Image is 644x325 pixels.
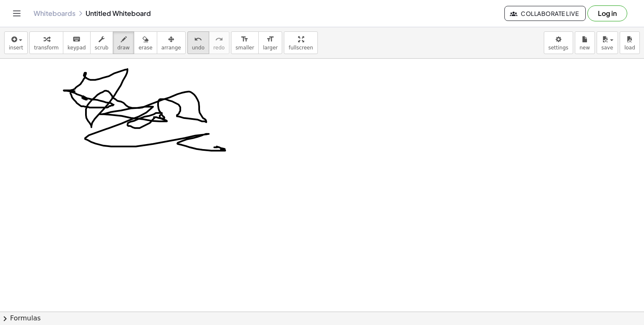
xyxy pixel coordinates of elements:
button: arrange [157,31,186,54]
span: undo [192,45,205,51]
button: format_sizesmaller [231,31,259,54]
span: draw [117,45,130,51]
button: draw [113,31,135,54]
span: scrub [95,45,109,51]
i: keyboard [73,34,80,44]
i: format_size [241,34,249,44]
span: new [579,45,590,51]
span: settings [548,45,569,51]
button: Log in [587,5,627,21]
i: format_size [266,34,274,44]
span: Collaborate Live [512,10,579,17]
a: Whiteboards [34,9,75,18]
span: arrange [161,45,181,51]
button: insert [4,31,28,54]
button: undoundo [187,31,209,54]
button: fullscreen [284,31,317,54]
span: load [624,45,635,51]
button: new [575,31,595,54]
span: fullscreen [288,45,313,51]
button: settings [544,31,573,54]
span: smaller [236,45,254,51]
span: insert [9,45,23,51]
span: transform [34,45,59,51]
i: undo [194,34,202,44]
button: Toggle navigation [10,7,23,20]
i: redo [215,34,223,44]
button: transform [29,31,63,54]
button: save [597,31,618,54]
button: format_sizelarger [258,31,282,54]
button: scrub [90,31,113,54]
button: erase [134,31,157,54]
span: keypad [68,45,86,51]
button: Collaborate Live [504,6,586,21]
span: erase [138,45,152,51]
button: keyboardkeypad [63,31,91,54]
button: redoredo [209,31,229,54]
span: save [601,45,613,51]
span: redo [213,45,225,51]
span: larger [263,45,278,51]
button: load [620,31,640,54]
